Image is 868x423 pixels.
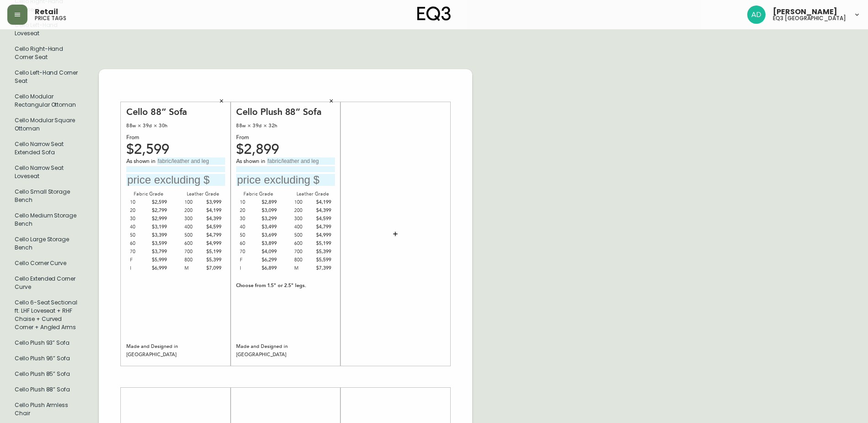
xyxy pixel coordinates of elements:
div: $3,599 [149,239,167,248]
div: 300 [184,215,203,223]
div: 400 [294,223,313,231]
div: I [240,264,259,272]
div: $2,599 [126,146,225,154]
li: Cello Narrow Seat Loveseat [7,160,88,184]
div: $2,799 [149,206,167,215]
div: 10 [130,198,149,206]
div: 200 [184,206,203,215]
div: 10 [240,198,259,206]
div: $6,899 [259,264,277,272]
li: Large Hang Tag [7,255,88,271]
div: 500 [184,231,203,239]
div: $4,599 [203,223,221,231]
div: 40 [240,223,259,231]
div: Made and Designed in [GEOGRAPHIC_DATA] [126,342,225,359]
div: 600 [294,239,313,248]
div: $4,799 [203,231,221,239]
div: 800 [184,256,203,264]
div: 88w × 39d × 32h [236,122,335,130]
div: $5,199 [203,248,221,256]
div: 60 [240,239,259,248]
div: 70 [240,248,259,256]
div: $4,999 [313,231,331,239]
div: 40 [130,223,149,231]
div: $6,999 [149,264,167,272]
div: 500 [294,231,313,239]
div: 70 [130,248,149,256]
li: Cello Narrow Seat Extended Sofa [7,136,88,160]
div: Choose from 1.5" or 2.5" legs. [236,282,335,290]
div: Leather Grade [291,190,335,198]
div: 30 [130,215,149,223]
li: Cello Large Storage Bench [7,232,88,255]
li: Cello Small Storage Bench [7,184,88,208]
div: $3,699 [259,231,277,239]
li: Large Hang Tag [7,113,88,136]
div: 30 [240,215,259,223]
div: $4,999 [203,239,221,248]
input: fabric/leather and leg [267,157,335,165]
div: 700 [294,248,313,256]
div: 88w × 39d × 30h [126,122,225,130]
span: [PERSON_NAME] [773,8,837,16]
div: $5,999 [149,256,167,264]
img: 308eed972967e97254d70fe596219f44 [747,5,766,24]
div: 300 [294,215,313,223]
div: Cello Plush 88” Sofa [236,106,335,118]
h5: eq3 [GEOGRAPHIC_DATA] [773,16,846,21]
div: F [240,256,259,264]
li: Large Hang Tag [7,41,88,65]
span: As shown in [236,157,267,166]
div: 800 [294,256,313,264]
div: 600 [184,239,203,248]
div: $4,199 [313,198,331,206]
div: From [236,134,335,142]
div: 400 [184,223,203,231]
li: Large Hang Tag [7,65,88,89]
li: Large Hang Tag [7,335,88,351]
div: $5,599 [313,256,331,264]
li: Large Hang Tag [7,295,88,335]
div: $4,399 [313,206,331,215]
div: $7,399 [313,264,331,272]
div: $4,099 [259,248,277,256]
div: Cello 88” Sofa [126,106,225,118]
li: Large Hang Tag [7,382,88,397]
div: 100 [184,198,203,206]
div: $2,899 [236,146,335,154]
div: I [130,264,149,272]
li: Large Hang Tag [7,89,88,113]
div: $3,799 [149,248,167,256]
li: Cello Extended Corner Curve [7,271,88,295]
div: $3,399 [149,231,167,239]
li: Large Hang Tag [7,397,88,421]
div: 60 [130,239,149,248]
input: price excluding $ [236,174,335,186]
div: $3,299 [259,215,277,223]
li: Large Hang Tag [7,351,88,366]
div: F [130,256,149,264]
div: $4,799 [313,223,331,231]
div: 20 [240,206,259,215]
div: $3,199 [149,223,167,231]
div: Fabric Grade [126,190,171,198]
div: $2,999 [149,215,167,223]
div: $5,399 [203,256,221,264]
div: $4,599 [313,215,331,223]
img: logo [417,6,451,21]
input: fabric/leather and leg [157,157,225,165]
div: $4,399 [203,215,221,223]
div: 50 [240,231,259,239]
div: M [184,264,203,272]
div: $5,199 [313,239,331,248]
div: $3,499 [259,223,277,231]
li: Large Hang Tag [7,366,88,382]
div: Made and Designed in [GEOGRAPHIC_DATA] [236,342,335,359]
div: Leather Grade [181,190,225,198]
div: $3,999 [203,198,221,206]
span: As shown in [126,157,157,166]
div: $3,899 [259,239,277,248]
div: $5,399 [313,248,331,256]
div: M [294,264,313,272]
div: $4,199 [203,206,221,215]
